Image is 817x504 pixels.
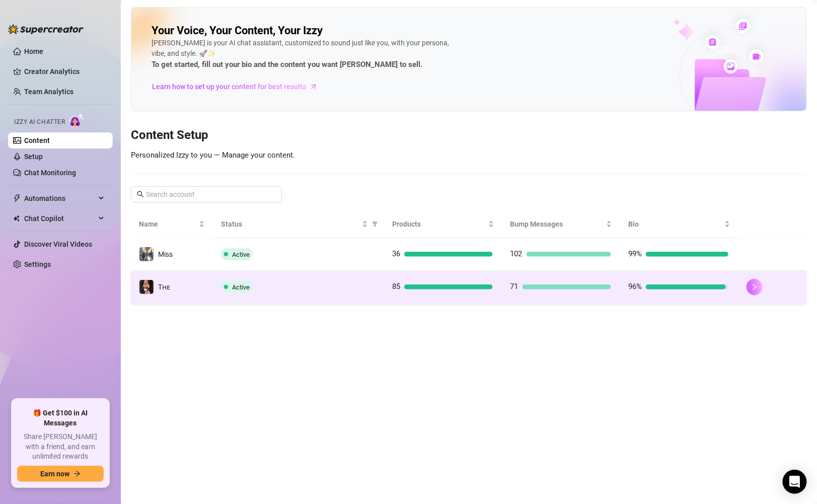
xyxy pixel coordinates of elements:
span: Chat Copilot [24,210,96,227]
span: right [751,283,758,291]
a: Learn how to set up your content for best results [152,79,325,95]
span: Learn how to set up your content for best results [152,81,306,92]
h3: Content Setup [131,127,807,143]
span: 36 [392,249,400,258]
span: Automations [24,190,96,206]
a: Setup [24,153,43,161]
span: Earn now [40,470,69,478]
span: Name [139,219,197,230]
button: right [747,279,763,295]
input: Search account [146,189,268,200]
span: search [137,191,144,198]
span: 99% [628,249,642,258]
span: 102 [510,249,523,258]
a: Content [24,136,50,145]
span: filter [370,217,380,232]
a: Chat Monitoring [24,169,76,177]
span: Active [232,283,250,291]
span: 🎁 Get $100 in AI Messages [17,408,104,428]
img: ai-chatter-content-library-cLFOSyPT.png [650,8,806,111]
span: Bump Messages [510,219,605,230]
img: logo-BBDzfeDw.svg [8,24,84,34]
th: Bio [620,210,738,238]
span: Status [221,219,360,230]
img: AI Chatter [69,113,85,128]
div: Open Intercom Messenger [783,470,807,494]
div: [PERSON_NAME] is your AI chat assistant, customized to sound just like you, with your persona, vi... [152,38,454,71]
span: Personalized Izzy to you — Manage your content. [131,151,295,160]
span: thunderbolt [13,194,21,202]
th: Products [384,210,502,238]
span: Miss [158,250,173,258]
a: Discover Viral Videos [24,240,92,248]
h2: Your Voice, Your Content, Your Izzy [152,24,323,38]
span: Bio [628,219,722,230]
img: Chat Copilot [13,215,20,222]
a: Team Analytics [24,88,73,96]
th: Name [131,210,213,238]
span: Tʜᴇ [158,283,170,291]
span: 85 [392,282,400,291]
span: 71 [510,282,518,291]
span: filter [372,221,378,227]
a: Settings [24,260,51,268]
img: Miss [139,247,154,261]
a: Creator Analytics [24,63,105,80]
span: 96% [628,282,642,291]
span: Share [PERSON_NAME] with a friend, and earn unlimited rewards [17,432,104,462]
a: Home [24,47,43,55]
button: Earn nowarrow-right [17,466,104,482]
img: Tʜᴇ [139,280,154,294]
th: Bump Messages [502,210,621,238]
span: arrow-right [309,82,319,92]
th: Status [213,210,384,238]
span: Izzy AI Chatter [14,117,65,127]
strong: To get started, fill out your bio and the content you want [PERSON_NAME] to sell. [152,60,422,69]
span: Active [232,251,250,258]
span: arrow-right [73,470,81,477]
span: Products [392,219,486,230]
